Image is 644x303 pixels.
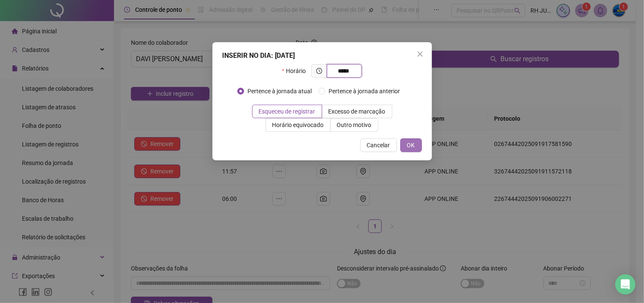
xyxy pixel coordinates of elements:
[282,64,311,78] label: Horário
[272,122,324,128] span: Horário equivocado
[337,122,372,128] span: Outro motivo
[407,141,415,150] span: OK
[316,68,322,74] span: clock-circle
[244,87,315,96] span: Pertence à jornada atual
[367,141,390,150] span: Cancelar
[417,51,424,57] span: close
[413,47,427,61] button: Close
[329,108,386,115] span: Excesso de marcação
[325,87,403,96] span: Pertence à jornada anterior
[400,138,422,152] button: OK
[259,108,315,115] span: Esqueceu de registrar
[223,51,422,61] div: INSERIR NO DIA : [DATE]
[360,138,397,152] button: Cancelar
[615,274,636,295] div: Open Intercom Messenger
